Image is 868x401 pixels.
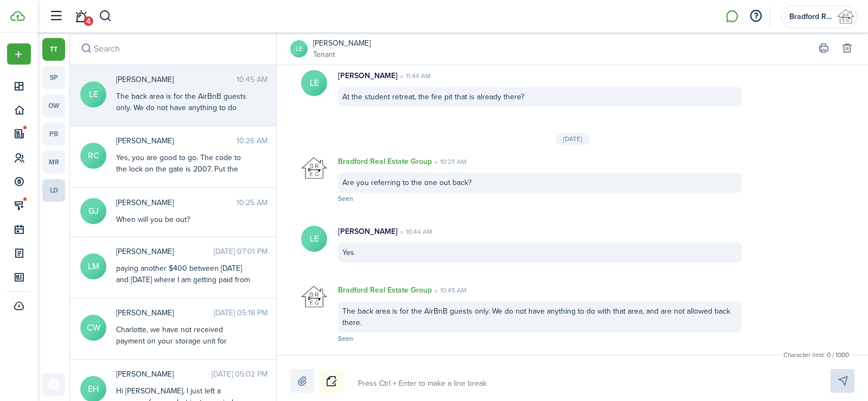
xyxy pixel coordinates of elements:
time: 10:45 AM [237,74,267,85]
time: 10:25 AM [237,197,267,208]
a: [PERSON_NAME] [313,37,371,49]
a: ow [42,94,65,117]
div: The back area is for the AirBnB guests only. We do not have anything to do with that area, and ar... [338,301,742,333]
time: [DATE] 05:02 PM [212,368,267,380]
p: Bradford Real Estate Group [338,284,432,296]
avatar-text: LM [80,253,106,279]
avatar-text: RC [80,143,106,169]
a: LE [290,40,308,58]
div: The back area is for the AirBnB guests only. We do not have anything to do with that area, and ar... [116,91,252,136]
a: pb [42,123,65,145]
p: [PERSON_NAME] [338,70,398,81]
button: Open sidebar [46,6,66,27]
a: Notifications [71,3,91,30]
button: Delete [839,41,854,56]
img: Bradford Real Estate Group [301,284,327,310]
a: ld [42,179,65,202]
span: 4 [84,16,93,26]
a: tt [42,38,65,61]
avatar-text: GJ [80,198,106,224]
input: search [70,33,276,65]
small: Character limit: 0 / 1000 [781,350,852,360]
span: Regina Crim [116,135,237,147]
a: sp [42,66,65,89]
img: TenantCloud [10,11,25,21]
time: [DATE] 07:01 PM [214,246,267,257]
avatar-text: LE [80,81,106,107]
button: Open resource center [746,7,765,26]
span: Charlotte Ward [116,307,214,319]
time: 10:44 AM [398,227,432,237]
p: Bradford Real Estate Group [338,156,432,167]
button: Print [816,41,831,56]
avatar-text: LE [301,70,327,96]
div: At the student retreat, the fire pit that is already there? [338,87,742,107]
span: Bradford Real Estate Group [789,13,833,21]
span: Lexi Everett [116,74,237,85]
avatar-text: LE [301,226,327,252]
time: 11:44 AM [398,71,431,81]
time: 10:26 AM [237,135,267,147]
div: [DATE] [556,133,590,145]
time: 10:45 AM [432,285,467,295]
div: Charlotte, we have not received payment on your storage unit for August or September. You can mak... [116,324,252,392]
img: Bradford Real Estate Group [301,156,327,182]
div: Yes, you are good to go. The code to the lock on the gate is 2007. Put the code in then squeeze t... [116,152,252,198]
span: Elizabeth Holdorf [116,368,212,380]
div: Are you referring to the one out back? [338,173,742,193]
avatar-text: CW [80,315,106,341]
div: Yes [338,243,742,263]
button: Notice [320,369,343,393]
span: Laurn Marler [116,246,214,257]
span: Seen [338,334,353,343]
time: 10:23 AM [432,157,467,167]
time: [DATE] 05:18 PM [214,307,267,319]
span: Seen [338,194,353,203]
button: Search [79,41,94,56]
span: GARRETT JONES [116,197,237,208]
div: When will you be out? [116,214,252,225]
img: Bradford Real Estate Group [837,8,854,26]
div: paying another $400 between [DATE] and [DATE] where I am getting paid from c’s. Then Paying more ... [116,263,252,331]
a: Tenant [313,49,371,60]
p: [PERSON_NAME] [338,226,398,237]
button: Open menu [7,43,31,65]
a: mr [42,151,65,174]
button: Search [99,7,112,26]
